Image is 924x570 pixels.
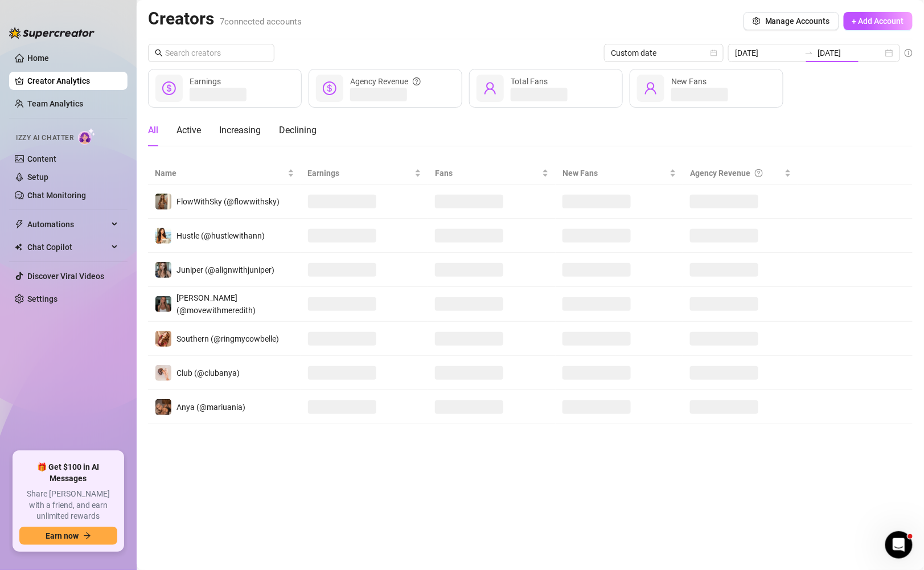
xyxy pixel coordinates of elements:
th: Name [148,162,301,184]
input: Start date [735,47,800,59]
th: New Fans [556,162,683,184]
span: info-circle [905,49,913,57]
input: End date [818,47,883,59]
div: Active [176,124,201,137]
a: Chat Monitoring [27,191,86,200]
span: dollar-circle [162,81,176,95]
span: Automations [27,215,108,233]
span: thunderbolt [15,220,24,229]
span: setting [753,17,761,25]
span: swap-right [804,48,814,58]
img: Chat Copilot [15,243,22,251]
span: Hustle (@hustlewithann) [176,231,265,240]
img: AI Chatter [78,128,96,145]
span: question-circle [755,167,763,179]
div: Agency Revenue [690,167,782,179]
button: Earn nowarrow-right [19,527,117,545]
span: Share [PERSON_NAME] with a friend, and earn unlimited rewards [19,489,117,522]
a: Discover Viral Videos [27,272,104,281]
div: Increasing [219,124,261,137]
span: search [155,49,163,57]
span: FlowWithSky (@flowwithsky) [176,197,280,206]
img: Juniper (@alignwithjuniper) [155,262,171,278]
span: Chat Copilot [27,238,108,256]
img: Hustle (@hustlewithann) [155,228,171,244]
span: dollar-circle [323,81,336,95]
h2: Creators [148,8,302,30]
span: user [483,81,497,95]
input: Search creators [165,47,258,59]
span: Juniper (@alignwithjuniper) [176,265,274,274]
div: Declining [279,124,317,137]
th: Fans [428,162,556,184]
a: Home [27,54,49,63]
img: Anya (@mariuania) [155,399,171,415]
span: [PERSON_NAME] (@movewithmeredith) [176,293,256,315]
span: Anya (@mariuania) [176,403,245,412]
span: Fans [435,167,540,179]
span: arrow-right [83,532,91,540]
span: to [804,48,814,58]
span: Custom date [611,44,717,61]
a: Settings [27,294,58,304]
span: Earnings [308,167,413,179]
span: calendar [711,50,717,56]
span: + Add Account [852,17,904,26]
button: + Add Account [844,12,913,30]
button: Manage Accounts [744,12,839,30]
span: New Fans [562,167,667,179]
span: Earn now [46,531,79,540]
div: All [148,124,158,137]
span: question-circle [413,75,421,88]
span: Izzy AI Chatter [16,133,73,143]
span: Manage Accounts [765,17,830,26]
a: Team Analytics [27,99,83,108]
div: Agency Revenue [350,75,421,88]
img: Southern (@ringmycowbelle) [155,331,171,347]
img: Meredith (@movewithmeredith) [155,296,171,312]
span: 7 connected accounts [220,17,302,27]
span: 🎁 Get $100 in AI Messages [19,462,117,484]
span: Total Fans [511,77,548,86]
img: logo-BBDzfeDw.svg [9,27,95,39]
span: Earnings [190,77,221,86]
span: New Fans [671,77,707,86]
a: Setup [27,173,48,182]
iframe: Intercom live chat [885,531,913,559]
span: Club (@clubanya) [176,368,240,378]
span: Southern (@ringmycowbelle) [176,334,279,343]
th: Earnings [301,162,429,184]
span: Name [155,167,285,179]
a: Creator Analytics [27,72,118,90]
a: Content [27,154,56,163]
span: user [644,81,658,95]
img: Club (@clubanya) [155,365,171,381]
img: FlowWithSky (@flowwithsky) [155,194,171,210]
